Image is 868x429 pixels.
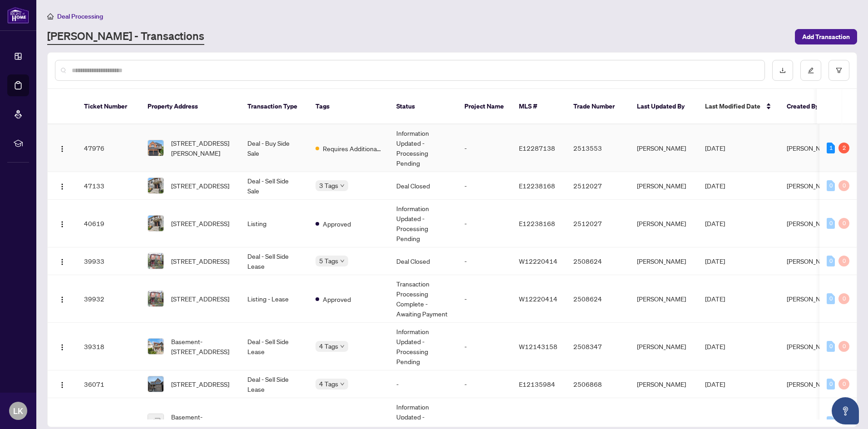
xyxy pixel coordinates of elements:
[148,376,163,392] img: thumbnail-img
[705,342,725,350] span: [DATE]
[323,219,351,229] span: Approved
[240,200,308,247] td: Listing
[323,143,382,153] span: Requires Additional Docs
[340,259,345,263] span: down
[240,323,308,370] td: Deal - Sell Side Lease
[59,344,66,351] img: Logo
[389,323,457,370] td: Information Updated - Processing Pending
[800,60,821,81] button: edit
[630,370,698,398] td: [PERSON_NAME]
[838,379,849,390] div: 0
[59,419,66,426] img: Logo
[389,200,457,247] td: Information Updated - Processing Pending
[838,218,849,229] div: 0
[630,172,698,200] td: [PERSON_NAME]
[630,124,698,172] td: [PERSON_NAME]
[389,172,457,200] td: Deal Closed
[240,172,308,200] td: Deal - Sell Side Sale
[779,89,834,124] th: Created By
[630,200,698,247] td: [PERSON_NAME]
[705,144,725,152] span: [DATE]
[827,143,835,153] div: 1
[55,414,69,429] button: Logo
[308,89,389,124] th: Tags
[55,291,69,306] button: Logo
[838,293,849,304] div: 0
[55,377,69,391] button: Logo
[827,293,835,304] div: 0
[77,200,140,247] td: 40619
[171,218,229,228] span: [STREET_ADDRESS]
[705,418,725,426] span: [DATE]
[787,257,836,265] span: [PERSON_NAME]
[319,180,338,191] span: 3 Tags
[566,200,630,247] td: 2512027
[457,172,512,200] td: -
[779,67,786,74] span: download
[457,275,512,323] td: -
[240,275,308,323] td: Listing - Lease
[705,219,725,227] span: [DATE]
[705,101,760,111] span: Last Modified Date
[171,379,229,389] span: [STREET_ADDRESS]
[55,216,69,231] button: Logo
[171,181,229,191] span: [STREET_ADDRESS]
[240,247,308,275] td: Deal - Sell Side Lease
[171,336,233,356] span: Basement-[STREET_ADDRESS]
[838,180,849,191] div: 0
[838,341,849,352] div: 0
[630,247,698,275] td: [PERSON_NAME]
[827,379,835,390] div: 0
[59,221,66,228] img: Logo
[240,370,308,398] td: Deal - Sell Side Lease
[519,342,557,350] span: W12143158
[148,339,163,354] img: thumbnail-img
[59,296,66,303] img: Logo
[519,295,557,303] span: W12220414
[55,178,69,193] button: Logo
[77,247,140,275] td: 39933
[787,295,836,303] span: [PERSON_NAME]
[77,323,140,370] td: 39318
[630,89,698,124] th: Last Updated By
[323,417,350,427] span: Cancelled
[512,89,566,124] th: MLS #
[171,294,229,304] span: [STREET_ADDRESS]
[240,124,308,172] td: Deal - Buy Side Sale
[77,275,140,323] td: 39932
[140,89,240,124] th: Property Address
[787,418,836,426] span: [PERSON_NAME]
[630,323,698,370] td: [PERSON_NAME]
[389,247,457,275] td: Deal Closed
[787,219,836,227] span: [PERSON_NAME]
[148,216,163,231] img: thumbnail-img
[171,138,233,158] span: [STREET_ADDRESS][PERSON_NAME]
[519,380,555,388] span: E12135984
[389,124,457,172] td: Information Updated - Processing Pending
[787,380,836,388] span: [PERSON_NAME]
[787,342,836,350] span: [PERSON_NAME]
[802,30,850,44] span: Add Transaction
[148,140,163,156] img: thumbnail-img
[77,370,140,398] td: 36071
[519,219,555,227] span: E12238168
[55,254,69,268] button: Logo
[566,275,630,323] td: 2508624
[389,275,457,323] td: Transaction Processing Complete - Awaiting Payment
[827,416,835,427] div: 0
[827,180,835,191] div: 0
[13,404,23,417] span: LK
[457,124,512,172] td: -
[519,182,555,190] span: E12238168
[705,257,725,265] span: [DATE]
[836,67,842,74] span: filter
[148,178,163,193] img: thumbnail-img
[566,124,630,172] td: 2513553
[47,13,54,20] span: home
[340,382,345,386] span: down
[55,339,69,354] button: Logo
[566,323,630,370] td: 2508347
[838,143,849,153] div: 2
[7,7,29,24] img: logo
[77,172,140,200] td: 47133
